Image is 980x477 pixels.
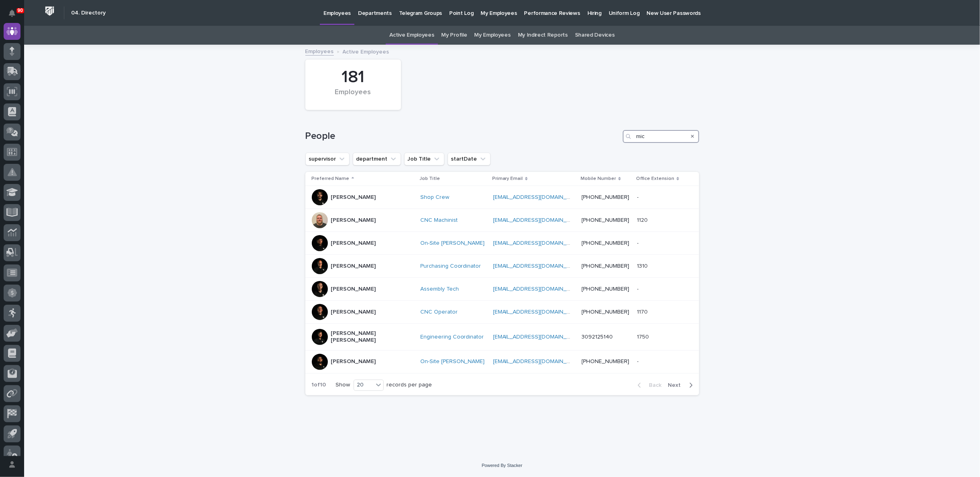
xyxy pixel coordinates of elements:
[331,286,376,293] p: [PERSON_NAME]
[305,255,699,278] tr: [PERSON_NAME]Purchasing Coordinator [EMAIL_ADDRESS][DOMAIN_NAME] [PHONE_NUMBER]13101310
[353,153,401,165] button: department
[493,309,584,315] a: [EMAIL_ADDRESS][DOMAIN_NAME]
[637,215,650,224] p: 1120
[493,240,584,246] a: [EMAIL_ADDRESS][DOMAIN_NAME]
[482,463,522,468] a: Powered By Stacker
[420,286,459,293] a: Assembly Tech
[336,382,350,388] p: Show
[305,350,699,373] tr: [PERSON_NAME]On-Site [PERSON_NAME] [EMAIL_ADDRESS][DOMAIN_NAME] [PHONE_NUMBER]--
[623,130,699,143] input: Search
[637,332,651,341] p: 1750
[420,217,458,224] a: CNC Machinist
[331,263,376,270] p: [PERSON_NAME]
[493,334,584,340] a: [EMAIL_ADDRESS][DOMAIN_NAME]
[331,330,411,344] p: [PERSON_NAME] [PERSON_NAME]
[404,153,444,165] button: Job Title
[575,26,615,45] a: Shared Devices
[419,174,440,183] p: Job Title
[319,88,387,105] div: Employees
[387,382,432,388] p: records per page
[389,26,434,45] a: Active Employees
[319,67,387,87] div: 181
[305,301,699,324] tr: [PERSON_NAME]CNC Operator [EMAIL_ADDRESS][DOMAIN_NAME] [PHONE_NUMBER]11701170
[305,153,350,165] button: supervisor
[305,130,620,142] h1: People
[442,26,467,45] a: My Profile
[637,261,650,270] p: 1310
[637,238,640,247] p: -
[343,47,389,56] p: Active Employees
[10,10,20,23] div: Notifications90
[644,382,662,388] span: Back
[582,263,630,269] a: [PHONE_NUMBER]
[493,286,584,292] a: [EMAIL_ADDRESS][DOMAIN_NAME]
[331,309,376,316] p: [PERSON_NAME]
[420,358,485,365] a: On-Site [PERSON_NAME]
[581,174,616,183] p: Mobile Number
[582,217,630,223] a: [PHONE_NUMBER]
[474,26,510,45] a: My Employees
[631,382,665,389] button: Back
[668,382,686,388] span: Next
[305,46,334,56] a: Employees
[582,334,613,340] a: 3092125140
[637,307,650,316] p: 1170
[331,358,376,365] p: [PERSON_NAME]
[582,194,630,200] a: [PHONE_NUMBER]
[331,217,376,224] p: [PERSON_NAME]
[71,10,106,17] h2: 04. Directory
[305,324,699,351] tr: [PERSON_NAME] [PERSON_NAME]Engineering Coordinator [EMAIL_ADDRESS][DOMAIN_NAME] 309212514017501750
[18,8,23,13] p: 90
[305,232,699,255] tr: [PERSON_NAME]On-Site [PERSON_NAME] [EMAIL_ADDRESS][DOMAIN_NAME] [PHONE_NUMBER]--
[493,263,584,269] a: [EMAIL_ADDRESS][DOMAIN_NAME]
[665,382,699,389] button: Next
[582,359,630,364] a: [PHONE_NUMBER]
[637,284,640,293] p: -
[305,209,699,232] tr: [PERSON_NAME]CNC Machinist [EMAIL_ADDRESS][DOMAIN_NAME] [PHONE_NUMBER]11201120
[493,359,584,364] a: [EMAIL_ADDRESS][DOMAIN_NAME]
[305,186,699,209] tr: [PERSON_NAME]Shop Crew [EMAIL_ADDRESS][DOMAIN_NAME] [PHONE_NUMBER]--
[636,174,675,183] p: Office Extension
[582,309,630,315] a: [PHONE_NUMBER]
[582,286,630,292] a: [PHONE_NUMBER]
[305,278,699,301] tr: [PERSON_NAME]Assembly Tech [EMAIL_ADDRESS][DOMAIN_NAME] [PHONE_NUMBER]--
[420,309,458,316] a: CNC Operator
[637,192,640,201] p: -
[312,174,350,183] p: Preferred Name
[420,263,481,270] a: Purchasing Coordinator
[492,174,523,183] p: Primary Email
[448,153,491,165] button: startDate
[305,375,333,395] p: 1 of 10
[4,5,20,22] button: Notifications
[42,4,57,19] img: Workspace Logo
[493,217,584,223] a: [EMAIL_ADDRESS][DOMAIN_NAME]
[331,240,376,247] p: [PERSON_NAME]
[420,194,449,201] a: Shop Crew
[331,194,376,201] p: [PERSON_NAME]
[637,357,640,365] p: -
[420,334,484,341] a: Engineering Coordinator
[420,240,485,247] a: On-Site [PERSON_NAME]
[354,381,373,389] div: 20
[582,240,630,246] a: [PHONE_NUMBER]
[518,26,568,45] a: My Indirect Reports
[493,194,584,200] a: [EMAIL_ADDRESS][DOMAIN_NAME]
